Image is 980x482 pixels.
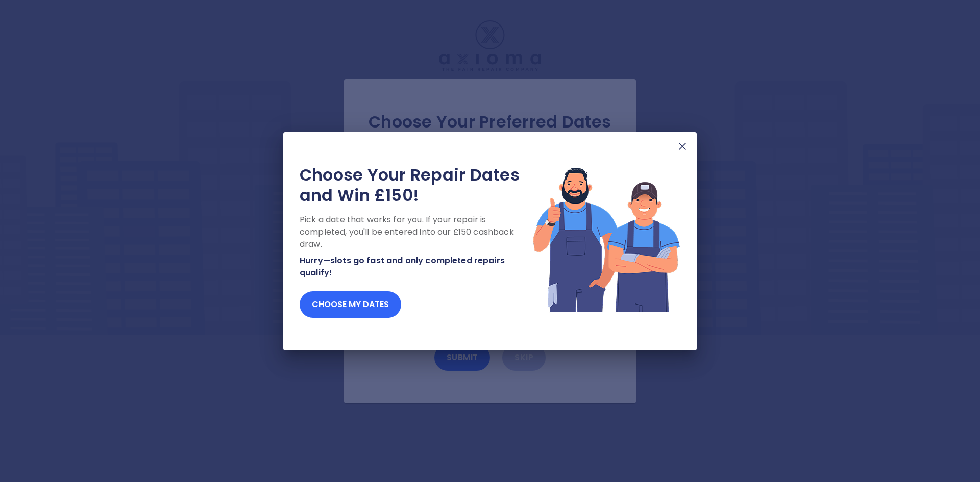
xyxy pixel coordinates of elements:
[676,140,689,153] img: X Mark
[300,255,532,279] p: Hurry—slots go fast and only completed repairs qualify!
[300,165,532,206] h2: Choose Your Repair Dates and Win £150!
[532,165,680,314] img: Lottery
[300,291,401,318] button: Choose my dates
[300,214,532,250] p: Pick a date that works for you. If your repair is completed, you'll be entered into our £150 cash...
